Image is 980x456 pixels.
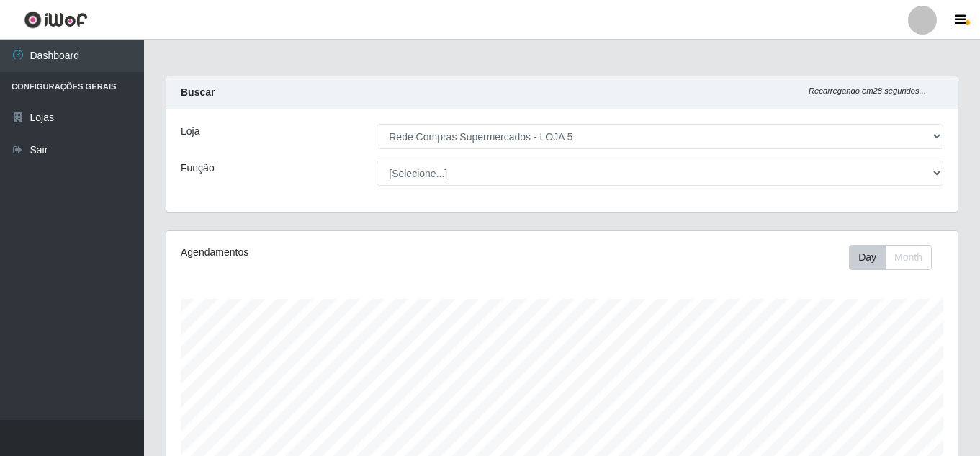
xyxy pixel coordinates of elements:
[849,245,886,270] button: Day
[849,245,932,270] div: First group
[181,86,215,98] strong: Buscar
[181,161,215,176] label: Função
[24,11,88,29] img: CoreUI Logo
[885,245,932,270] button: Month
[181,124,199,139] label: Loja
[809,86,926,95] i: Recarregando em 28 segundos...
[849,245,943,270] div: Toolbar with button groups
[181,245,486,260] div: Agendamentos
